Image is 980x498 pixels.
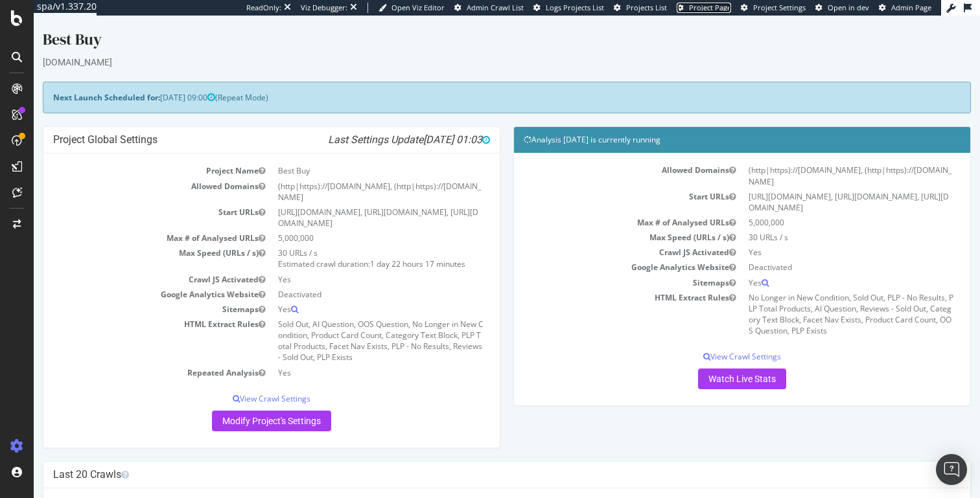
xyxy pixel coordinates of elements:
[19,301,238,350] td: HTML Extract Rules
[891,3,931,12] span: Admin Page
[936,454,967,485] div: Open Intercom Messenger
[19,189,238,215] td: Start URLs
[533,3,604,13] a: Logs Projects List
[9,66,937,98] div: (Repeat Mode)
[19,453,927,466] h4: Last 20 Crawls
[238,286,456,301] td: Yes
[390,118,456,130] span: [DATE] 01:03
[19,350,238,365] td: Repeated Analysis
[336,243,432,254] span: 1 day 22 hours 17 minutes
[238,301,456,350] td: Sold Out, AI Question, OOS Question, No Longer in New Condition, Product Card Count, Category Tex...
[490,174,708,199] td: Start URLs
[238,230,456,256] td: 30 URLs / s Estimated crawl duration:
[19,163,238,189] td: Allowed Domains
[490,244,708,259] td: Google Analytics Website
[19,148,238,163] td: Project Name
[9,40,937,53] div: [DOMAIN_NAME]
[753,3,806,12] span: Project Settings
[9,13,937,40] div: Best Buy
[708,275,927,323] td: No Longer in New Condition, Sold Out, PLP - No Results, PLP Total Products, AI Question, Reviews ...
[708,229,927,244] td: Yes
[490,199,708,214] td: Max # of Analysed URLs
[19,378,456,389] p: View Crawl Settings
[708,147,927,173] td: (http|https)://[DOMAIN_NAME], (http|https)://[DOMAIN_NAME]
[490,214,708,229] td: Max Speed (URLs / s)
[19,215,238,230] td: Max # of Analysed URLs
[19,256,238,271] td: Crawl JS Activated
[708,174,927,199] td: [URL][DOMAIN_NAME], [URL][DOMAIN_NAME], [URL][DOMAIN_NAME]
[238,148,456,163] td: Best Buy
[301,3,347,13] div: Viz Debugger:
[708,244,927,259] td: Deactivated
[490,229,708,244] td: Crawl JS Activated
[379,3,445,13] a: Open Viz Editor
[238,350,456,365] td: Yes
[546,3,604,12] span: Logs Projects List
[490,147,708,173] td: Allowed Domains
[708,199,927,214] td: 5,000,000
[490,260,708,275] td: Sitemaps
[689,3,731,12] span: Project Page
[467,3,524,12] span: Admin Crawl List
[19,271,238,286] td: Google Analytics Website
[294,118,456,131] i: Last Settings Update
[238,271,456,286] td: Deactivated
[238,189,456,215] td: [URL][DOMAIN_NAME], [URL][DOMAIN_NAME], [URL][DOMAIN_NAME]
[490,118,927,131] h4: Analysis [DATE] is currently running
[664,353,752,374] a: Watch Live Stats
[490,275,708,323] td: HTML Extract Rules
[19,76,126,87] strong: Next Launch Scheduled for:
[828,3,869,12] span: Open in dev
[238,163,456,189] td: (http|https)://[DOMAIN_NAME], (http|https)://[DOMAIN_NAME]
[391,3,445,12] span: Open Viz Editor
[815,3,869,13] a: Open in dev
[238,256,456,271] td: Yes
[178,395,297,416] a: Modify Project's Settings
[454,3,524,13] a: Admin Crawl List
[879,3,931,13] a: Admin Page
[626,3,667,12] span: Projects List
[126,76,181,87] span: [DATE] 09:00
[19,286,238,301] td: Sitemaps
[614,3,667,13] a: Projects List
[19,118,456,131] h4: Project Global Settings
[741,3,806,13] a: Project Settings
[19,230,238,256] td: Max Speed (URLs / s)
[708,260,927,275] td: Yes
[490,335,927,346] p: View Crawl Settings
[708,214,927,229] td: 30 URLs / s
[246,3,281,13] div: ReadOnly:
[677,3,731,13] a: Project Page
[238,215,456,230] td: 5,000,000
